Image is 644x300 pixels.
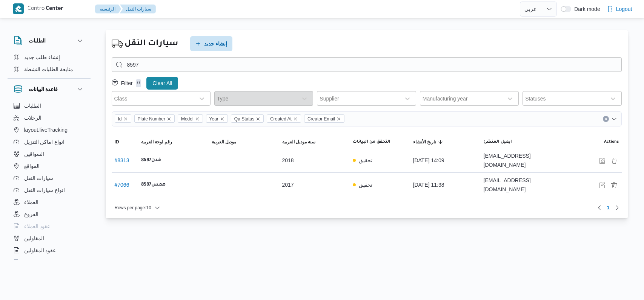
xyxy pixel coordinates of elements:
[11,100,88,112] button: الطلبات
[359,180,372,189] p: تحقيق
[220,117,224,121] button: Remove Year from selection in this group
[112,203,163,212] button: Rows per page:10
[209,136,279,148] button: موديل العربية
[282,139,316,145] span: سنة موديل العربية
[181,115,194,123] span: Model
[195,117,200,121] button: Remove Model from selection in this group
[571,6,600,12] span: Dark mode
[611,116,617,122] button: Open list of options
[484,176,548,194] span: [EMAIL_ADDRESS][DOMAIN_NAME]
[603,116,609,122] button: Clear input
[413,139,436,145] span: تاريخ الأنشاء; Sorted in descending order
[256,117,260,121] button: Remove Qa Status from selection in this group
[484,139,512,145] span: ايميل المنشئ
[190,36,232,51] button: إنشاء جديد
[616,5,632,14] span: Logout
[112,136,138,148] button: ID
[206,114,228,123] span: Year
[11,232,88,244] button: المقاولين
[270,115,292,123] span: Created At
[234,115,254,123] span: Qa Status
[141,180,166,189] b: همس8597
[178,114,203,123] span: Model
[24,137,65,146] span: انواع اماكن التنزيل
[24,222,51,231] span: عقود العملاء
[204,39,227,48] span: إنشاء جديد
[282,156,294,165] span: 2018
[604,203,613,212] button: Page 1 of 1
[11,208,88,220] button: الفروع
[279,136,350,148] button: سنة موديل العربية
[231,114,264,123] span: Qa Status
[11,196,88,208] button: العملاء
[484,151,548,169] span: [EMAIL_ADDRESS][DOMAIN_NAME]
[595,203,604,212] button: Previous page
[13,3,24,14] img: X8yXhbKr1z7QwAAAABJRU5ErkJggg==
[11,112,88,124] button: الرحلات
[134,114,175,123] span: Plate Number
[293,117,298,121] button: Remove Created At from selection in this group
[46,6,63,12] b: Center
[138,136,209,148] button: رقم لوحة العربية
[11,244,88,256] button: عقود المقاولين
[410,136,481,148] button: تاريخ الأنشاءSorted in descending order
[24,186,65,195] span: انواع سيارات النقل
[320,96,339,102] div: Supplier
[11,51,88,63] button: إنشاء طلب جديد
[11,136,88,148] button: انواع اماكن التنزيل
[24,258,55,267] span: اجهزة التليفون
[24,113,41,122] span: الرحلات
[141,139,172,145] span: رقم لوحة العربية
[11,148,88,160] button: السواقين
[8,100,91,263] div: قاعدة البيانات
[123,117,128,121] button: Remove Id from selection in this group
[11,172,88,184] button: سيارات النقل
[604,2,635,17] button: Logout
[423,96,468,102] div: Manufacturing year
[14,36,85,45] button: الطلبات
[337,117,341,121] button: Remove Creator Email from selection in this group
[29,85,58,94] h3: قاعدة البيانات
[613,203,622,212] button: Next page
[607,203,610,212] span: 1
[115,139,119,145] span: ID
[282,180,294,189] span: 2017
[115,157,129,163] button: #8313
[24,65,74,74] span: متابعة الطلبات النشطة
[14,85,85,94] button: قاعدة البيانات
[24,210,38,219] span: الفروع
[304,114,344,123] span: Creator Email
[209,115,218,123] span: Year
[115,114,131,123] span: Id
[24,101,41,110] span: الطلبات
[438,139,444,145] svg: Sorted in descending order
[11,124,88,136] button: layout.liveTracking
[124,37,178,50] h2: سيارات النقل
[11,184,88,196] button: انواع سيارات النقل
[11,160,88,172] button: المواقع
[413,180,444,189] span: [DATE] 11:38
[24,198,38,207] span: العملاء
[118,115,122,123] span: Id
[24,246,56,255] span: عقود المقاولين
[121,80,133,86] p: Filter
[24,53,60,62] span: إنشاء طلب جديد
[525,96,546,102] div: Statuses
[115,203,151,212] span: Rows per page : 10
[136,79,141,87] p: 0
[167,117,171,121] button: Remove Plate Number from selection in this group
[29,36,46,45] h3: الطلبات
[353,139,390,145] span: التحقق من البيانات
[307,115,335,123] span: Creator Email
[141,156,161,165] b: قدن8597
[112,57,622,72] input: Search...
[138,115,165,123] span: Plate Number
[212,139,236,145] span: موديل العربية
[11,256,88,268] button: اجهزة التليفون
[8,51,91,78] div: الطلبات
[24,125,68,134] span: layout.liveTracking
[11,220,88,232] button: عقود العملاء
[114,96,128,102] div: Class
[120,5,156,14] button: سيارات النقل
[11,63,88,75] button: متابعة الطلبات النشطة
